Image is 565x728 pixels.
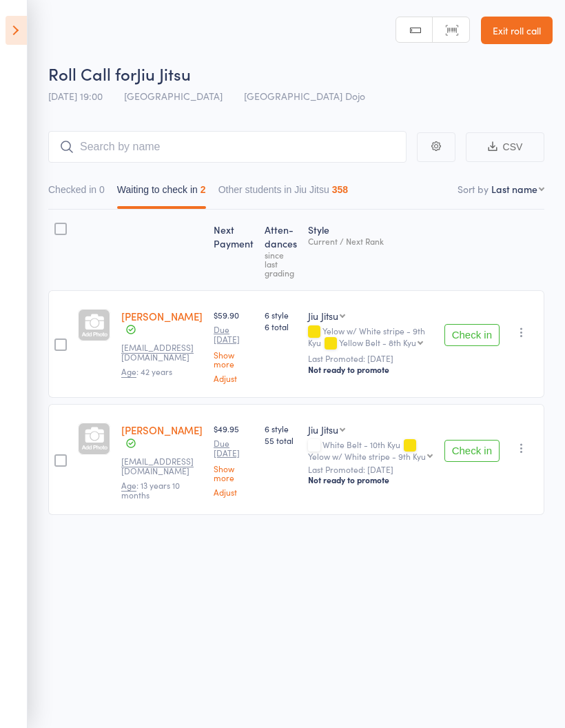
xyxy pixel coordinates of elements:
[124,89,223,103] span: [GEOGRAPHIC_DATA]
[121,365,172,378] span: : 42 years
[265,434,297,446] span: 55 total
[308,474,433,485] div: Not ready to promote
[339,338,416,347] div: Yellow Belt - 8th Kyu
[121,343,203,363] small: tzeshenkoh@gmail.com
[466,132,544,162] button: CSV
[308,236,433,245] div: Current / Next Rank
[121,309,203,323] a: [PERSON_NAME]
[444,324,500,346] button: Check in
[214,487,254,496] a: Adjust
[458,182,489,196] label: Sort by
[48,177,105,209] button: Checked in0
[201,184,206,195] div: 2
[308,309,338,323] div: Jiu Jitsu
[444,440,500,462] button: Check in
[481,17,553,44] a: Exit roll call
[136,62,191,85] span: Jiu Jitsu
[308,440,433,461] div: White Belt - 10th Kyu
[332,184,348,195] div: 358
[121,423,203,437] a: [PERSON_NAME]
[308,452,426,461] div: Yelow w/ White stripe - 9th Kyu
[244,89,365,103] span: [GEOGRAPHIC_DATA] Dojo
[214,464,254,482] a: Show more
[121,479,180,501] span: : 13 years 10 months
[214,438,254,458] small: Due [DATE]
[121,456,203,476] small: auroraune@gmail.com
[214,325,254,345] small: Due [DATE]
[214,350,254,368] a: Show more
[259,216,302,284] div: Atten­dances
[48,131,407,163] input: Search by name
[218,177,348,209] button: Other students in Jiu Jitsu358
[48,89,103,103] span: [DATE] 19:00
[48,62,136,85] span: Roll Call for
[265,250,297,277] div: since last grading
[214,423,254,496] div: $49.95
[308,354,433,363] small: Last Promoted: [DATE]
[208,216,259,284] div: Next Payment
[265,321,297,332] span: 6 total
[491,182,537,196] div: Last name
[308,364,433,375] div: Not ready to promote
[302,216,438,284] div: Style
[308,465,433,474] small: Last Promoted: [DATE]
[214,374,254,383] a: Adjust
[117,177,206,209] button: Waiting to check in2
[265,423,297,434] span: 6 style
[308,423,338,436] div: Jiu Jitsu
[99,184,105,195] div: 0
[214,309,254,383] div: $59.90
[265,309,297,321] span: 6 style
[308,326,433,350] div: Yelow w/ White stripe - 9th Kyu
